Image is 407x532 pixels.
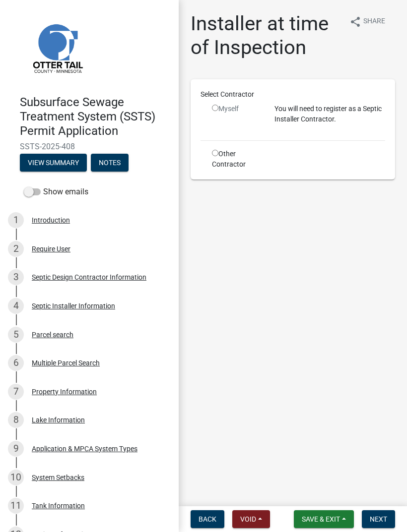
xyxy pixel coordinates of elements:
span: SSTS-2025-408 [20,142,159,151]
div: Application & MPCA System Types [32,445,137,452]
h4: Subsurface Sewage Treatment System (SSTS) Permit Application [20,95,171,138]
wm-modal-confirm: Notes [91,160,129,168]
label: Show emails [24,186,88,198]
button: View Summary [20,154,87,172]
div: System Setbacks [32,474,84,481]
div: Septic Installer Information [32,302,115,309]
div: 3 [8,269,24,285]
div: 10 [8,470,24,485]
div: Require User [32,245,70,252]
div: 6 [8,355,24,371]
div: Select Contractor [193,89,393,100]
h1: Installer at time of Inspection [191,12,341,59]
button: Next [362,510,395,528]
div: Other Contractor [204,149,267,170]
span: Save & Exit [302,515,340,523]
div: Lake Information [32,416,85,423]
i: share [349,16,361,28]
img: Otter Tail County, Minnesota [20,10,94,85]
div: 1 [8,212,24,228]
button: Save & Exit [294,510,354,528]
div: 11 [8,498,24,514]
div: Multiple Parcel Search [32,359,100,366]
button: shareShare [341,12,393,31]
div: Property Information [32,388,97,395]
span: Next [370,515,387,523]
button: Void [232,510,270,528]
div: Tank Information [32,502,85,509]
div: 2 [8,241,24,257]
span: Share [363,16,385,28]
div: Parcel search [32,331,73,338]
wm-modal-confirm: Summary [20,160,87,168]
div: 5 [8,327,24,343]
p: You will need to register as a Septic Installer Contractor. [274,104,385,124]
div: Septic Design Contractor Information [32,274,146,281]
div: 4 [8,298,24,314]
button: Notes [91,154,129,172]
button: Back [191,510,224,528]
div: 9 [8,441,24,457]
div: 8 [8,412,24,428]
div: 7 [8,384,24,400]
div: Introduction [32,217,70,224]
span: Back [199,515,216,523]
div: Myself [212,104,260,114]
span: Void [240,515,256,523]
